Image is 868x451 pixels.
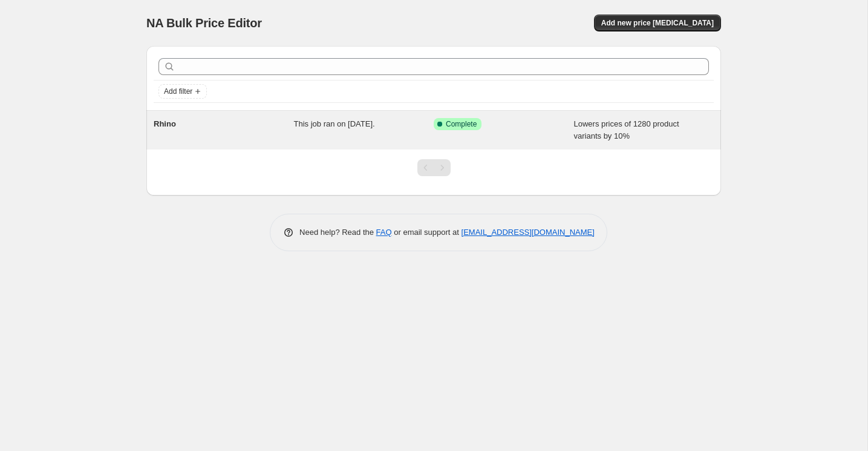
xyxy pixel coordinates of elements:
[574,119,679,140] span: Lowers prices of 1280 product variants by 10%
[594,15,721,31] button: Add new price [MEDICAL_DATA]
[294,119,375,128] span: This job ran on [DATE].
[158,84,207,99] button: Add filter
[392,228,462,237] span: or email support at
[462,228,595,237] a: [EMAIL_ADDRESS][DOMAIN_NAME]
[601,18,714,28] span: Add new price [MEDICAL_DATA]
[164,87,192,96] span: Add filter
[154,119,176,128] span: Rhino
[417,159,451,176] nav: Pagination
[146,16,262,30] span: NA Bulk Price Editor
[376,228,392,237] a: FAQ
[299,228,376,237] span: Need help? Read the
[446,119,477,129] span: Complete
